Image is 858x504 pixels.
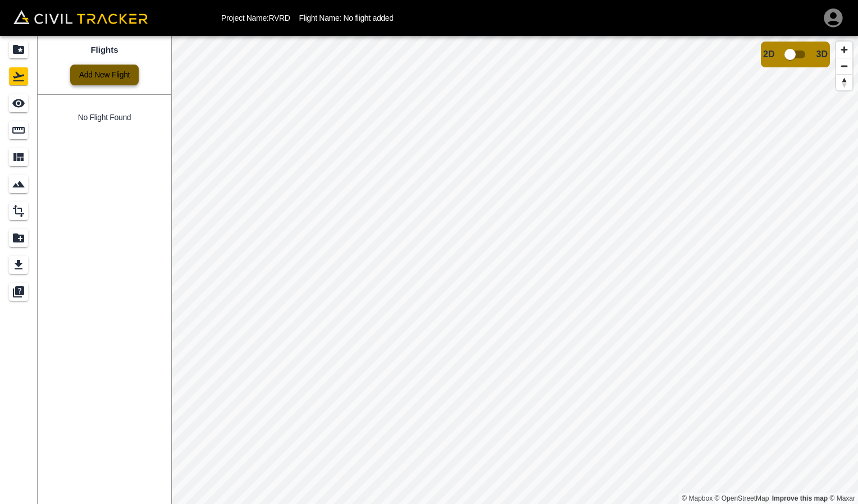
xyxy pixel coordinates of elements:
a: Mapbox [682,494,713,502]
span: 3D [816,49,828,59]
canvas: Map [171,36,858,504]
button: Zoom in [836,42,852,58]
a: Maxar [829,494,855,502]
button: Zoom out [836,58,852,74]
img: Civil Tracker [13,10,148,24]
span: 2D [763,49,774,59]
button: Reset bearing to north [836,74,852,90]
a: OpenStreetMap [715,494,769,502]
p: Project Name: RVRD [221,13,290,22]
a: Map feedback [772,494,828,502]
p: Flight Name: No flight added [299,13,394,22]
